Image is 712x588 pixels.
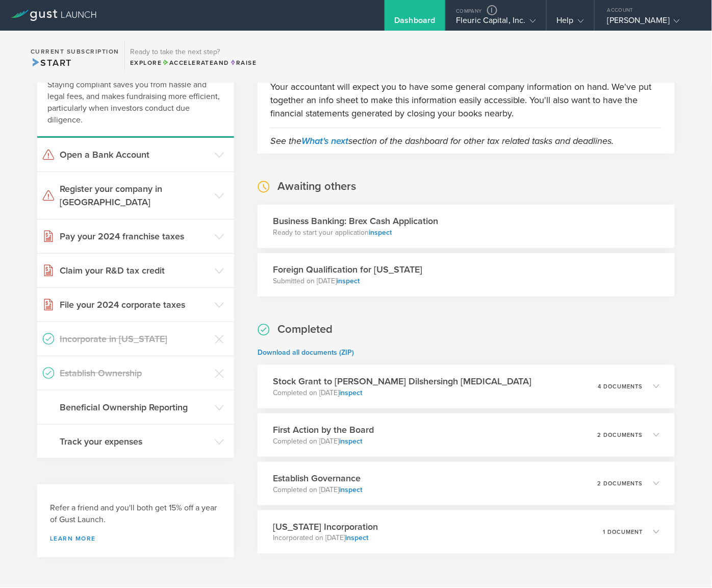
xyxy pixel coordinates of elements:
h3: Foreign Qualification for [US_STATE] [273,263,422,276]
h3: First Action by the Board [273,423,374,436]
h3: Open a Bank Account [60,148,210,161]
p: Incorporated on [DATE] [273,533,378,544]
h3: Beneficial Ownership Reporting [60,401,210,414]
h3: Claim your R&D tax credit [60,264,210,277]
h3: Refer a friend and you'll both get 15% off a year of Gust Launch. [50,502,221,526]
p: 4 documents [598,384,643,389]
div: Help [557,15,584,31]
h3: Pay your 2024 franchise taxes [60,230,210,243]
div: Ready to take the next step?ExploreAccelerateandRaise [124,41,262,72]
h3: [US_STATE] Incorporation [273,520,378,533]
h2: Completed [277,322,333,337]
a: inspect [337,277,360,285]
span: Raise [230,59,257,66]
a: What's next [301,135,348,146]
div: Fleuric Capital, Inc. [456,15,536,31]
iframe: Chat Widget [661,539,712,588]
h3: Business Banking: Brex Cash Application [273,214,438,228]
a: inspect [369,228,392,237]
h2: Awaiting others [277,179,356,194]
div: Dashboard [395,15,436,31]
a: inspect [339,388,362,397]
p: Ready to start your application [273,228,438,238]
div: Explore [130,58,257,67]
h3: Incorporate in [US_STATE] [60,332,210,346]
p: Completed on [DATE] [273,436,374,447]
h3: Stock Grant to [PERSON_NAME] Dilshersingh [MEDICAL_DATA] [273,375,532,388]
a: Learn more [50,536,221,542]
p: 2 documents [598,481,643,486]
span: Accelerate [162,59,214,66]
h2: Current Subscription [31,48,119,55]
em: See the section of the dashboard for other tax related tasks and deadlines. [270,135,614,146]
p: Completed on [DATE] [273,388,532,398]
span: Start [31,57,72,68]
h3: Establish Ownership [60,366,210,380]
p: 1 document [603,529,643,535]
div: [PERSON_NAME] [607,15,694,31]
span: and [162,59,230,66]
p: Completed on [DATE] [273,485,362,495]
h3: Establish Governance [273,472,362,485]
h3: File your 2024 corporate taxes [60,298,210,311]
h3: Ready to take the next step? [130,48,257,56]
p: Your accountant will expect you to have some general company information on hand. We've put toget... [270,80,662,120]
a: Download all documents (ZIP) [258,348,354,357]
h3: Track your expenses [60,435,210,448]
a: inspect [339,437,362,446]
p: Submitted on [DATE] [273,276,422,286]
a: inspect [345,534,368,543]
h3: Register your company in [GEOGRAPHIC_DATA] [60,182,210,209]
a: inspect [339,485,362,494]
div: Staying compliant saves you from hassle and legal fees, and makes fundraising more efficient, par... [37,69,234,138]
p: 2 documents [598,432,643,438]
